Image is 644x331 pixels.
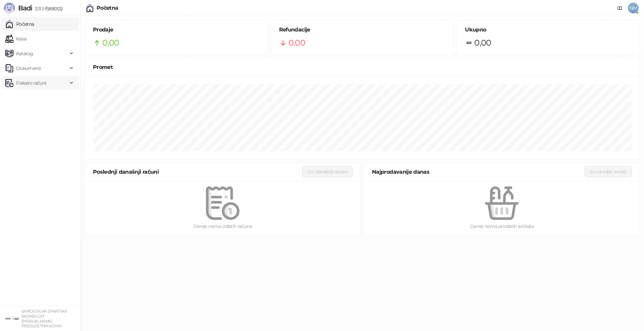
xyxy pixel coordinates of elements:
div: Promet [93,63,632,71]
span: Badi [18,4,32,12]
h5: Prodaje [93,26,260,34]
a: Kasa [5,32,26,46]
a: Dokumentacija [614,3,625,13]
div: Početna [97,5,118,11]
div: Poslednji današnji računi [93,168,302,176]
span: 0,00 [102,36,119,49]
div: Najprodavanije danas [372,168,585,176]
img: Logo [4,3,15,13]
span: 3.11.1-f588002 [32,6,62,12]
span: Fiskalni računi [16,76,46,90]
span: 0,00 [288,36,305,49]
span: NM [628,3,639,13]
span: 0,00 [474,36,491,49]
small: SAMOSTALNA ZANATSKA RADNJA CAT [PERSON_NAME] PREDUZETNIK KOVIN [21,309,67,328]
button: Svi današnji računi [302,166,353,177]
img: 64x64-companyLogo-ae27db6e-dfce-48a1-b68e-83471bd1bffd.png [5,312,19,325]
span: Dokumenti [16,62,41,75]
span: Katalog [16,47,33,60]
a: Početna [5,17,34,31]
div: Danas nema prodatih artikala [375,223,629,230]
h5: Refundacije [279,26,446,34]
div: Danas nema izdatih računa [96,223,350,230]
button: Svi prodati artikli [585,166,632,177]
h5: Ukupno [465,26,632,34]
